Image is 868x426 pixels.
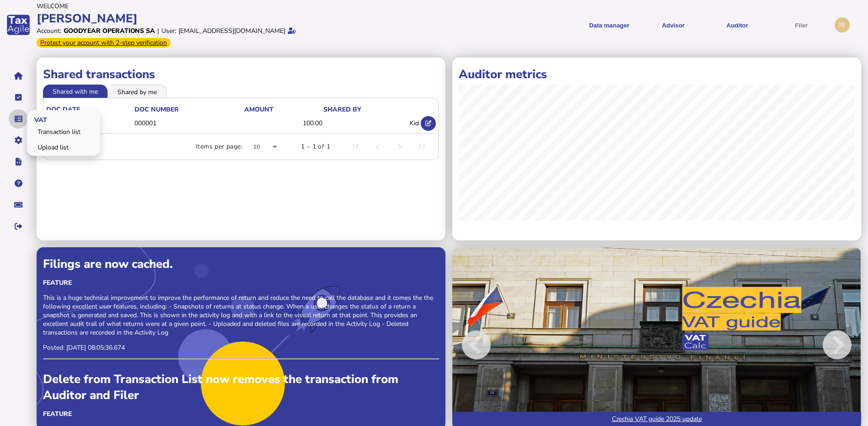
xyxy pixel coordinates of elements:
button: Data manager [9,109,28,128]
button: Tasks [9,88,28,107]
div: Profile settings [835,17,850,32]
div: User: [161,27,176,35]
i: Data manager [15,119,22,119]
div: | [157,27,159,35]
h1: Auditor metrics [459,66,855,82]
button: Shows a dropdown of Data manager options [580,14,638,36]
li: Shared by me [107,85,167,97]
a: Upload list [28,140,99,154]
div: doc number [134,105,243,114]
div: [EMAIL_ADDRESS][DOMAIN_NAME] [178,27,285,35]
button: Developer hub links [9,152,28,171]
div: Feature [43,410,439,418]
span: VAT [27,108,52,130]
div: Amount [244,105,273,114]
button: Help pages [9,174,28,193]
i: Email verified [288,27,296,34]
button: Manage settings [9,131,28,150]
button: Filer [772,14,830,36]
div: Account: [37,27,61,35]
div: Amount [244,105,322,114]
div: Welcome [37,2,431,11]
div: Feature [43,278,439,287]
div: shared by [323,105,419,114]
div: doc number [134,105,179,114]
button: Auditor [708,14,766,36]
button: Raise a support ticket [9,195,28,214]
div: From Oct 1, 2025, 2-step verification will be required to login. Set it up now... [37,38,171,48]
button: Open shared transaction [421,116,436,131]
div: shared by [323,105,361,114]
menu: navigate products [436,14,830,36]
button: Sign out [9,217,28,236]
div: 1 – 1 of 1 [301,142,330,151]
p: This is a huge technical improvement to improve the performance of return and reduce the need to ... [43,293,439,337]
div: [PERSON_NAME] [37,11,431,27]
button: Home [9,66,28,85]
li: Shared with me [43,85,107,97]
div: Goodyear Operations SA [64,27,155,35]
div: doc date [46,105,134,114]
div: Delete from Transaction List now removes the transaction from Auditor and Filer [43,371,439,403]
td: Kid [323,114,420,133]
div: doc date [46,105,80,114]
td: 100.00 [244,114,322,133]
button: Shows a dropdown of VAT Advisor options [644,14,702,36]
div: Filings are now cached. [43,256,439,272]
h1: Shared transactions [43,66,439,82]
p: Posted: [DATE] 08:05:36.674 [43,343,439,352]
td: 000001 [134,114,244,133]
div: Items per page: [196,142,242,151]
a: Transaction list [28,125,99,139]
